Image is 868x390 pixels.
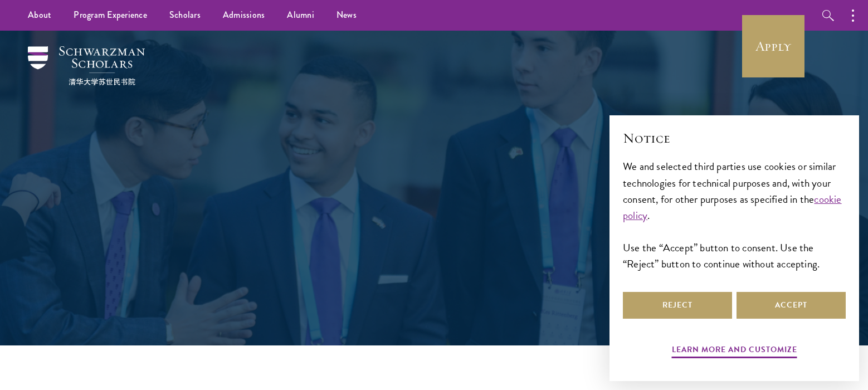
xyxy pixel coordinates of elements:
[623,191,842,223] a: cookie policy
[623,129,846,148] h2: Notice
[737,292,846,319] button: Accept
[623,292,732,319] button: Reject
[672,343,797,360] button: Learn more and customize
[28,46,145,85] img: Schwarzman Scholars
[742,15,804,77] a: Apply
[623,158,846,271] div: We and selected third parties use cookies or similar technologies for technical purposes and, wit...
